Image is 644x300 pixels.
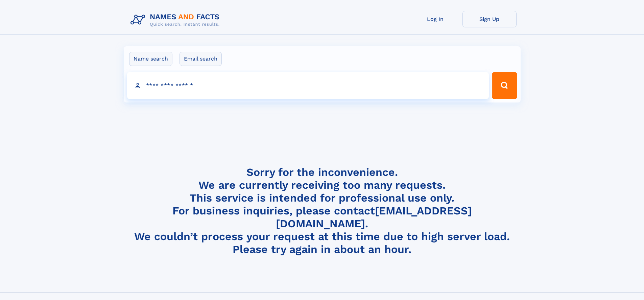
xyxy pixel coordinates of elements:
[276,204,472,230] a: [EMAIL_ADDRESS][DOMAIN_NAME]
[127,72,489,99] input: search input
[492,72,517,99] button: Search Button
[129,52,172,66] label: Name search
[128,166,517,256] h4: Sorry for the inconvenience. We are currently receiving too many requests. This service is intend...
[462,11,517,27] a: Sign Up
[408,11,462,27] a: Log In
[180,52,222,66] label: Email search
[128,11,225,29] img: Logo Names and Facts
